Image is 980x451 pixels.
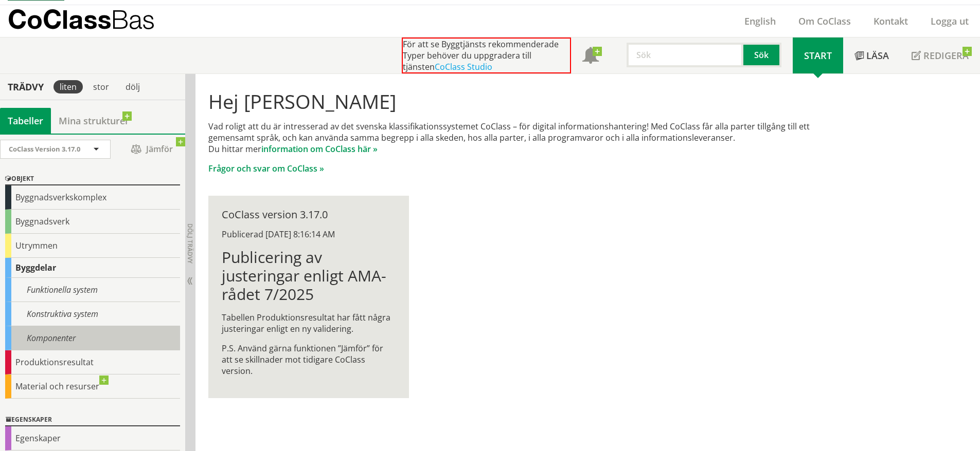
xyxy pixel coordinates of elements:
span: Notifikationer [582,48,599,65]
div: Produktionsresultat [5,350,180,374]
button: Sök [743,43,781,67]
div: Komponenter [5,326,180,350]
p: P.S. Använd gärna funktionen ”Jämför” för att se skillnader mot tidigare CoClass version. [222,343,395,377]
div: Egenskaper [5,426,180,450]
a: Logga ut [919,15,980,27]
a: Kontakt [862,15,919,27]
a: Start [793,37,843,73]
div: Funktionella system [5,278,180,302]
div: Byggnadsverk [5,210,180,234]
h1: Publicering av justeringar enligt AMA-rådet 7/2025 [222,248,395,304]
a: Mina strukturer [51,108,137,134]
div: stor [87,80,115,93]
div: För att se Byggtjänsts rekommenderade Typer behöver du uppgradera till tjänsten [402,37,571,73]
a: Frågor och svar om CoClass » [208,163,324,174]
div: Byggnadsverkskomplex [5,185,180,210]
div: Egenskaper [5,414,180,426]
a: English [733,15,787,27]
div: Objekt [5,173,180,185]
a: CoClassBas [8,5,177,37]
input: Sök [627,43,743,67]
div: Byggdelar [5,258,180,278]
div: Publicerad [DATE] 8:16:14 AM [222,229,395,240]
span: Jämför [121,140,183,158]
p: Tabellen Produktionsresultat har fått några justeringar enligt en ny validering. [222,312,395,334]
div: Trädvy [2,81,49,92]
a: information om CoClass här » [261,143,378,155]
div: Utrymmen [5,234,180,258]
p: Vad roligt att du är intresserad av det svenska klassifikationssystemet CoClass – för digital inf... [208,121,841,155]
span: Dölj trädvy [186,223,194,264]
span: Redigera [923,49,969,62]
a: Redigera [900,37,980,73]
div: Konstruktiva system [5,302,180,326]
a: Läsa [843,37,900,73]
div: CoClass version 3.17.0 [222,209,395,220]
span: CoClass Version 3.17.0 [9,144,80,154]
div: liten [54,80,83,93]
h1: Hej [PERSON_NAME] [208,90,841,112]
span: Bas [111,4,155,34]
div: dölj [119,80,146,93]
span: Start [804,49,832,62]
a: CoClass Studio [435,61,492,72]
a: Om CoClass [787,15,862,27]
div: Material och resurser [5,374,180,399]
span: Läsa [866,49,889,62]
p: CoClass [8,13,155,25]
